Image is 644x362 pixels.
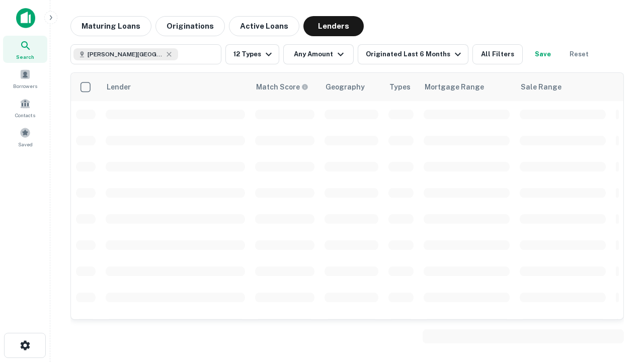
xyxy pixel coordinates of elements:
button: All Filters [472,44,523,64]
div: Lender [107,81,131,93]
span: Contacts [15,111,35,119]
button: Lenders [303,16,364,36]
a: Search [3,36,47,63]
iframe: Chat Widget [594,249,644,298]
button: Active Loans [229,16,299,36]
div: Capitalize uses an advanced AI algorithm to match your search with the best lender. The match sco... [256,81,308,93]
button: 12 Types [225,44,279,64]
span: Borrowers [13,82,37,90]
a: Borrowers [3,65,47,92]
th: Mortgage Range [419,73,515,101]
button: Originations [155,16,225,36]
th: Types [383,73,419,101]
span: Saved [18,140,33,148]
a: Contacts [3,94,47,121]
button: Maturing Loans [70,16,151,36]
button: Any Amount [283,44,354,64]
button: Save your search to get updates of matches that match your search criteria. [527,44,559,64]
th: Lender [101,73,250,101]
div: Sale Range [521,81,561,93]
a: Saved [3,123,47,150]
th: Sale Range [515,73,611,101]
img: capitalize-icon.png [16,8,35,28]
div: Mortgage Range [425,81,484,93]
th: Geography [319,73,383,101]
th: Capitalize uses an advanced AI algorithm to match your search with the best lender. The match sco... [250,73,319,101]
button: Reset [563,44,595,64]
h6: Match Score [256,81,306,93]
div: Geography [326,81,365,93]
span: [PERSON_NAME][GEOGRAPHIC_DATA], [GEOGRAPHIC_DATA] [88,50,163,59]
div: Originated Last 6 Months [366,48,464,60]
div: Types [389,81,411,93]
span: Search [16,53,34,61]
button: Originated Last 6 Months [358,44,468,64]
